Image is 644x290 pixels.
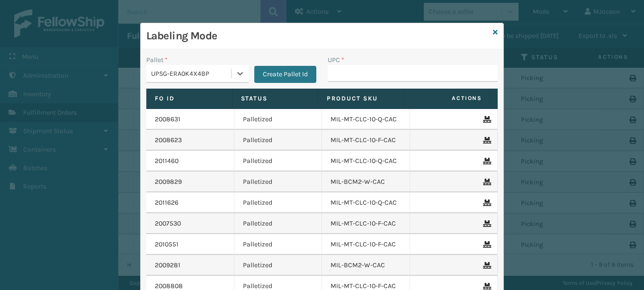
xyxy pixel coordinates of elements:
[483,241,489,248] i: Remove From Pallet
[155,261,180,270] a: 2009281
[322,172,410,192] td: MIL-BCM2-W-CAC
[328,55,344,65] label: UPC
[483,262,489,269] i: Remove From Pallet
[151,69,232,79] div: UPSG-ERA0K4X4BP
[483,137,489,144] i: Remove From Pallet
[322,130,410,151] td: MIL-MT-CLC-10-F-CAC
[483,283,489,290] i: Remove From Pallet
[155,94,224,103] label: Fo Id
[234,130,322,151] td: Palletized
[155,156,179,166] a: 2011460
[234,109,322,130] td: Palletized
[155,115,180,124] a: 2008631
[146,29,489,43] h3: Labeling Mode
[322,234,410,255] td: MIL-MT-CLC-10-F-CAC
[241,94,310,103] label: Status
[146,55,168,65] label: Pallet
[234,234,322,255] td: Palletized
[254,66,316,83] button: Create Pallet Id
[234,151,322,172] td: Palletized
[234,172,322,192] td: Palletized
[155,198,179,208] a: 2011626
[155,219,181,228] a: 2007530
[322,255,410,276] td: MIL-BCM2-W-CAC
[483,199,489,206] i: Remove From Pallet
[483,116,489,123] i: Remove From Pallet
[483,220,489,227] i: Remove From Pallet
[483,158,489,164] i: Remove From Pallet
[322,192,410,213] td: MIL-MT-CLC-10-Q-CAC
[327,94,395,103] label: Product SKU
[322,109,410,130] td: MIL-MT-CLC-10-Q-CAC
[322,151,410,172] td: MIL-MT-CLC-10-Q-CAC
[155,240,179,249] a: 2010551
[407,91,488,106] span: Actions
[155,177,182,187] a: 2009829
[234,213,322,234] td: Palletized
[234,192,322,213] td: Palletized
[322,213,410,234] td: MIL-MT-CLC-10-F-CAC
[234,255,322,276] td: Palletized
[483,179,489,185] i: Remove From Pallet
[155,136,182,145] a: 2008623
